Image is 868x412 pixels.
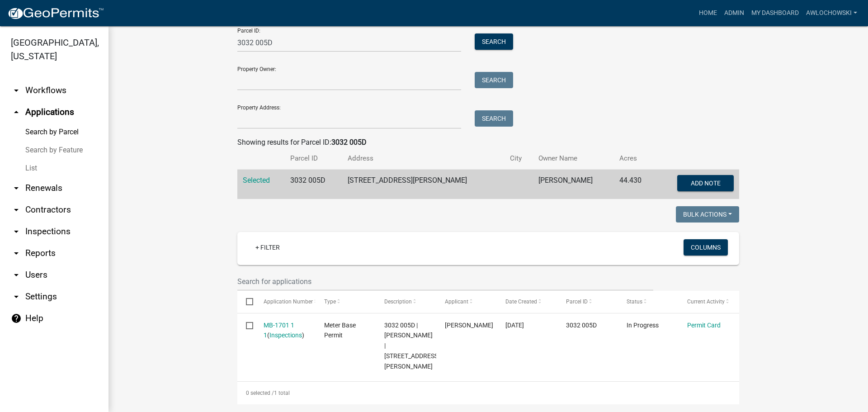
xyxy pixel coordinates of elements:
span: Date Created [505,298,537,305]
td: 3032 005D [285,170,342,199]
datatable-header-cell: Current Activity [679,291,739,313]
strong: 3032 005D [331,138,367,147]
a: Selected [243,176,270,185]
span: In Progress [627,322,659,329]
th: City [505,148,533,169]
a: Inspections [269,331,302,339]
button: Search [475,33,513,50]
span: 3032 005D | JOHN T HILL | 650 SAM HILL RD [384,322,440,370]
span: 3032 005D [566,322,597,329]
a: + Filter [248,239,287,256]
div: 1 total [237,382,739,404]
button: Search [475,72,513,88]
datatable-header-cell: Date Created [497,291,557,313]
a: Admin [721,5,748,22]
button: Bulk Actions [676,206,739,223]
th: Owner Name [533,148,614,169]
div: Showing results for Parcel ID: [237,137,739,148]
span: Parcel ID [566,298,588,305]
span: 09/17/2025 [505,322,524,329]
span: Application Number [264,298,313,305]
button: Add Note [677,175,734,191]
i: arrow_drop_down [11,204,22,215]
a: MB-1701 1 1 [264,322,294,339]
span: Status [627,298,642,305]
span: Add Note [690,180,720,187]
a: My Dashboard [748,5,802,22]
i: arrow_drop_down [11,85,22,96]
a: Home [695,5,721,22]
i: arrow_drop_up [11,107,22,118]
td: [PERSON_NAME] [533,170,614,199]
i: arrow_drop_down [11,226,22,237]
td: [STREET_ADDRESS][PERSON_NAME] [342,170,505,199]
span: John T Hill [445,322,493,329]
a: awlochowski [802,5,861,22]
datatable-header-cell: Parcel ID [557,291,618,313]
button: Search [475,110,513,127]
th: Parcel ID [285,148,342,169]
input: Search for applications [237,272,653,291]
i: arrow_drop_down [11,248,22,259]
datatable-header-cell: Status [618,291,679,313]
th: Acres [614,148,655,169]
i: arrow_drop_down [11,291,22,302]
datatable-header-cell: Select [237,291,255,313]
datatable-header-cell: Description [376,291,436,313]
datatable-header-cell: Type [315,291,376,313]
th: Address [342,148,505,169]
span: Applicant [445,298,468,305]
i: arrow_drop_down [11,270,22,280]
td: 44.430 [614,170,655,199]
datatable-header-cell: Applicant [436,291,497,313]
span: 0 selected / [246,390,274,396]
i: arrow_drop_down [11,183,22,194]
button: Columns [684,239,728,256]
span: Description [384,298,412,305]
span: Current Activity [687,298,725,305]
span: Type [324,298,336,305]
span: Meter Base Permit [324,322,356,339]
div: ( ) [264,320,307,341]
datatable-header-cell: Application Number [255,291,315,313]
i: help [11,313,22,324]
a: Permit Card [687,322,721,329]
